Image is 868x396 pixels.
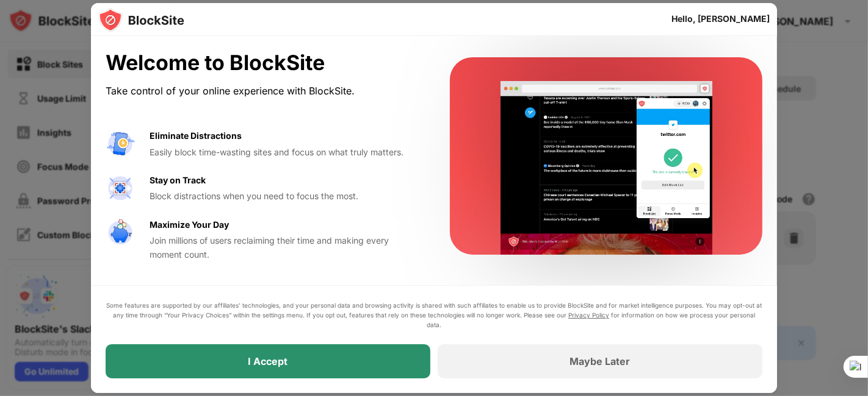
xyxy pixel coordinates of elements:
div: Eliminate Distractions [150,129,242,143]
img: value-avoid-distractions.svg [106,129,135,158]
div: Maybe Later [570,355,631,367]
img: logo-blocksite.svg [98,8,184,32]
div: Some features are supported by our affiliates’ technologies, and your personal data and browsing ... [106,300,762,330]
div: Join millions of users reclaiming their time and making every moment count. [150,234,421,261]
div: Hello, [PERSON_NAME] [671,14,770,24]
div: Stay on Track [150,174,206,187]
div: I Accept [248,355,288,367]
img: value-safe-time.svg [106,218,135,247]
div: Easily block time-wasting sites and focus on what truly matters. [150,146,421,159]
div: Welcome to BlockSite [106,51,421,76]
div: Block distractions when you need to focus the most. [150,189,421,203]
img: value-focus.svg [106,174,135,203]
a: Privacy Policy [568,311,609,319]
div: Maximize Your Day [150,218,229,232]
div: Take control of your online experience with BlockSite. [106,82,421,100]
